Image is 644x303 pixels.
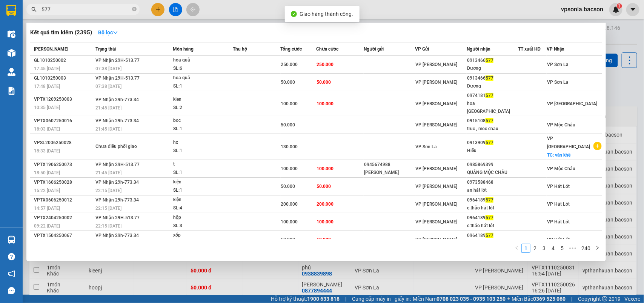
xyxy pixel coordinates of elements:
[281,80,295,85] span: 50.000
[34,117,93,125] div: VPTX0607250016
[547,237,570,242] span: VP Hát Lót
[92,26,124,38] button: Bộ lọcdown
[467,46,490,52] span: Người nhận
[95,170,121,175] span: 21:45 [DATE]
[95,188,121,193] span: 22:15 [DATE]
[486,75,493,81] span: 577
[34,105,60,110] span: 10:35 [DATE]
[547,184,570,189] span: VP Hát Lót
[41,5,131,14] input: Tìm tên, số ĐT hoặc mã đơn
[34,196,93,204] div: VPTX0606250012
[416,166,458,171] span: VP [PERSON_NAME]
[317,166,334,171] span: 100.000
[467,125,518,133] div: truc , moc chau
[281,237,295,242] span: 50.000
[34,139,93,147] div: VPSL2006250028
[467,65,518,72] div: Dương
[547,136,590,149] span: VP [GEOGRAPHIC_DATA]
[549,244,557,252] a: 4
[531,244,539,252] a: 2
[416,184,458,189] span: VP [PERSON_NAME]
[281,62,298,67] span: 250.000
[173,147,230,155] div: SL: 1
[467,92,518,100] div: 0974181
[467,186,518,194] div: an hát lót
[467,196,518,204] div: 0964189
[467,178,518,186] div: 0973588468
[31,7,37,12] span: search
[173,82,230,91] div: SL: 1
[486,215,493,220] span: 577
[173,138,230,147] div: hx
[98,29,118,35] strong: Bộ lọc
[317,237,331,242] span: 50.000
[173,169,230,177] div: SL: 1
[416,101,458,106] span: VP [PERSON_NAME]
[95,105,121,111] span: 21:45 [DATE]
[173,104,230,112] div: SL: 2
[8,87,15,95] img: solution-icon
[173,196,230,204] div: kiện
[34,170,60,175] span: 18:50 [DATE]
[317,62,334,67] span: 250.000
[95,97,139,102] span: VP Nhận 29h-773.34
[173,65,230,73] div: SL: 6
[547,80,569,85] span: VP Sơn La
[34,178,93,186] div: VPTX1606250028
[540,244,548,252] a: 3
[95,126,121,132] span: 21:45 [DATE]
[281,101,298,106] span: 100.000
[416,122,458,128] span: VP [PERSON_NAME]
[281,166,298,171] span: 100.000
[173,186,230,195] div: SL: 1
[34,66,60,71] span: 17:45 [DATE]
[467,139,518,147] div: 0913909
[132,6,137,13] span: close-circle
[547,122,575,128] span: VP Mộc Châu
[173,74,230,82] div: hoa quả
[34,126,60,132] span: 18:03 [DATE]
[34,214,93,222] div: VPTX2404250002
[317,101,334,106] span: 100.000
[173,204,230,212] div: SL: 4
[95,215,140,220] span: VP Nhận 29H-513.77
[95,75,140,81] span: VP Nhận 29H-513.77
[486,197,493,203] span: 577
[467,161,518,169] div: 0985869399
[416,219,458,225] span: VP [PERSON_NAME]
[8,253,15,260] span: question-circle
[8,68,15,76] img: warehouse-icon
[317,80,331,85] span: 50.000
[95,223,121,229] span: 22:15 [DATE]
[281,46,302,52] span: Tổng cước
[34,148,60,154] span: 18:33 [DATE]
[547,62,569,67] span: VP Sơn La
[173,56,230,65] div: hoa quả
[549,244,558,253] li: 4
[34,232,93,240] div: VPTX1504250067
[364,161,415,169] div: 0945674988
[467,214,518,222] div: 0964189
[233,46,247,52] span: Thu hộ
[173,46,194,52] span: Món hàng
[579,244,593,253] li: 240
[8,49,15,57] img: warehouse-icon
[281,201,298,207] span: 200.000
[530,244,539,253] li: 2
[281,122,295,128] span: 50.000
[173,231,230,240] div: xốp
[173,222,230,230] div: SL: 3
[416,80,458,85] span: VP [PERSON_NAME]
[291,11,297,17] span: check-circle
[316,46,338,52] span: Chưa cước
[364,46,384,52] span: Người gửi
[173,178,230,186] div: kiện
[521,244,530,253] li: 1
[364,169,415,177] div: [PERSON_NAME]
[416,62,458,67] span: VP [PERSON_NAME]
[467,147,518,155] div: Hiếu
[467,82,518,90] div: Dương
[34,223,60,229] span: 09:22 [DATE]
[486,233,493,238] span: 577
[317,184,331,189] span: 50.000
